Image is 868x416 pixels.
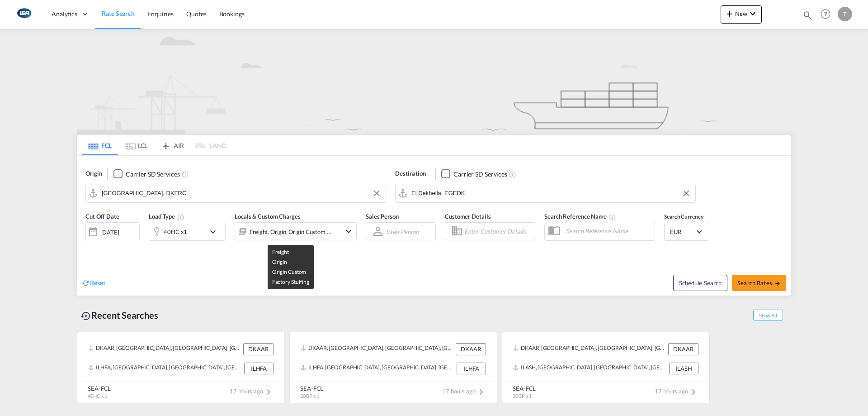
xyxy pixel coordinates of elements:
div: ILHFA [244,363,274,374]
md-select: Select Currency: € EUREuro [669,225,704,238]
button: Note: By default Schedule search will only considerorigin ports, destination ports and cut off da... [673,275,727,291]
span: Customer Details [445,213,491,220]
div: T [838,7,852,21]
md-input-container: El Dekheila, EGEDK [396,184,695,202]
md-icon: Your search will be saved by the below given name [609,214,616,221]
div: icon-magnify [802,10,812,24]
div: Carrier SD Services [126,170,179,179]
input: Search by Port [102,186,381,200]
md-icon: icon-chevron-right [688,387,699,397]
input: Search Reference Name [561,224,655,238]
span: Sales Person [366,213,399,220]
md-icon: icon-chevron-right [476,387,486,397]
div: DKAAR [243,343,274,355]
md-icon: icon-refresh [82,279,90,287]
span: Rate Search [102,10,135,17]
div: DKAAR, Aarhus, Denmark, Northern Europe, Europe [301,343,453,355]
md-pagination-wrapper: Use the left and right arrow keys to navigate between tabs [82,135,226,155]
md-icon: icon-chevron-down [208,226,223,237]
div: DKAAR [456,343,486,355]
md-icon: icon-chevron-down [747,8,758,19]
div: Help [818,6,838,23]
button: Clear Input [370,186,383,200]
div: [DATE] [85,222,140,241]
recent-search-card: DKAAR, [GEOGRAPHIC_DATA], [GEOGRAPHIC_DATA], [GEOGRAPHIC_DATA], [GEOGRAPHIC_DATA] DKAARILHFA, [GE... [77,332,285,403]
div: ILASH, Ashdod, Israel, Levante, Middle East [513,363,667,374]
span: New [724,10,758,17]
span: 20GP x 1 [300,393,319,399]
md-icon: icon-airplane [160,140,171,147]
div: Origin Checkbox No InkUnchecked: Search for CY (Container Yard) services for all selected carrier... [77,156,791,296]
md-tab-item: FCL [82,135,118,155]
span: 17 hours ago [655,387,699,395]
recent-search-card: DKAAR, [GEOGRAPHIC_DATA], [GEOGRAPHIC_DATA], [GEOGRAPHIC_DATA], [GEOGRAPHIC_DATA] DKAARILASH, [GE... [502,332,710,403]
div: DKAAR, Aarhus, Denmark, Northern Europe, Europe [88,343,241,355]
img: 1aa151c0c08011ec8d6f413816f9a227.png [14,4,34,24]
button: icon-plus 400-fgNewicon-chevron-down [721,5,762,24]
md-icon: Unchecked: Search for CY (Container Yard) services for all selected carriers.Checked : Search for... [182,171,189,178]
div: DKAAR [668,343,698,355]
div: ILHFA [457,363,486,374]
span: Search Currency [664,213,703,220]
span: Analytics [52,10,77,19]
span: Enquiries [147,10,174,18]
div: SEA-FCL [513,384,536,392]
div: ILHFA, Haifa, Israel, Levante, Middle East [301,363,454,374]
div: Carrier SD Services [453,170,507,179]
div: 40HC x1icon-chevron-down [149,223,226,241]
md-tab-item: LCL [118,135,154,155]
div: SEA-FCL [300,384,323,392]
input: Enter Customer Details [464,225,532,238]
span: Show All [753,310,783,321]
span: Cut Off Date [85,213,119,220]
md-icon: Select multiple loads to view rates [177,214,184,221]
span: Reset [90,279,105,287]
span: Search Rates [737,279,781,287]
md-icon: icon-chevron-right [263,387,274,397]
md-checkbox: Checkbox No Ink [113,169,179,179]
div: ILHFA, Haifa, Israel, Levante, Middle East [88,363,242,374]
md-icon: Unchecked: Search for CY (Container Yard) services for all selected carriers.Checked : Search for... [509,171,516,178]
md-icon: icon-magnify [802,10,812,20]
md-tab-item: AIR [154,135,190,155]
div: ILASH [669,363,698,374]
span: EUR [670,228,695,236]
md-input-container: Fredericia, DKFRC [86,184,386,202]
span: Help [818,6,833,22]
div: icon-refreshReset [82,278,105,288]
md-checkbox: Checkbox No Ink [441,169,507,179]
button: Search Ratesicon-arrow-right [732,275,786,291]
button: Clear Input [679,186,693,200]
md-icon: icon-arrow-right [774,280,781,287]
span: 17 hours ago [230,387,274,395]
input: Search by Port [411,186,691,200]
span: Locals & Custom Charges [235,213,301,220]
div: Recent Searches [77,305,162,325]
span: Bookings [219,10,245,18]
md-icon: icon-plus 400-fg [724,8,735,19]
span: Quotes [186,10,206,18]
img: new-FCL.png [77,29,791,134]
span: 17 hours ago [442,387,486,395]
md-datepicker: Select [85,240,92,253]
span: Origin [85,169,102,178]
span: 40HC x 1 [88,393,107,399]
md-icon: icon-backup-restore [80,311,91,321]
span: Freight Origin Origin Custom Factory Stuffing [272,249,309,285]
md-select: Sales Person [385,225,420,238]
recent-search-card: DKAAR, [GEOGRAPHIC_DATA], [GEOGRAPHIC_DATA], [GEOGRAPHIC_DATA], [GEOGRAPHIC_DATA] DKAARILHFA, [GE... [289,332,497,403]
span: Load Type [149,213,184,220]
div: Freight Origin Origin Custom Factory Stuffingicon-chevron-down [235,222,357,240]
span: 20GP x 1 [513,393,532,399]
div: 40HC x1 [164,225,187,238]
div: Freight Origin Origin Custom Factory Stuffing [250,225,332,238]
span: Search Reference Name [544,213,616,220]
div: DKAAR, Aarhus, Denmark, Northern Europe, Europe [513,343,666,355]
span: Destination [395,169,426,178]
div: [DATE] [100,228,119,236]
md-icon: icon-chevron-down [343,226,354,237]
div: SEA-FCL [88,384,111,392]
